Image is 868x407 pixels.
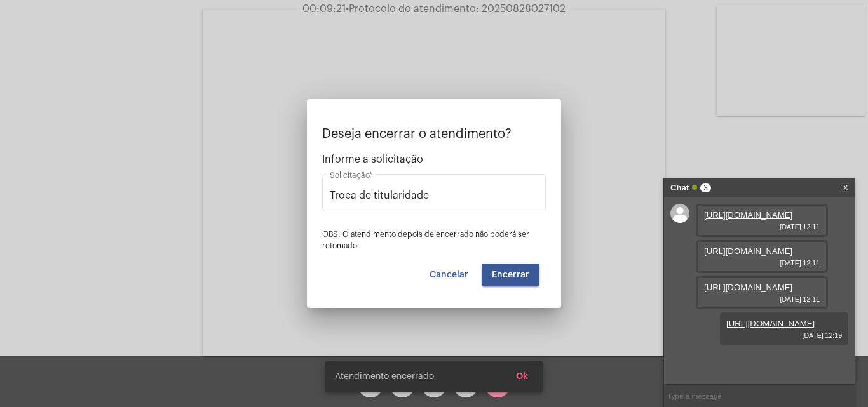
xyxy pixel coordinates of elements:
a: [URL][DOMAIN_NAME] [704,210,792,220]
span: 00:09:21 [302,4,346,14]
a: X [843,178,848,197]
span: Encerrar [492,270,529,279]
span: Ok [516,372,528,381]
a: [URL][DOMAIN_NAME] [704,246,792,256]
span: [DATE] 12:11 [704,259,820,267]
button: Cancelar [419,264,478,286]
span: Informe a solicitação [322,154,546,165]
span: • [346,4,349,14]
span: Protocolo do atendimento: 20250828027102 [346,4,566,14]
a: [URL][DOMAIN_NAME] [704,283,792,292]
a: [URL][DOMAIN_NAME] [726,319,815,328]
strong: Chat [670,178,689,197]
span: [DATE] 12:19 [726,331,842,339]
button: Encerrar [482,264,539,286]
span: [DATE] 12:11 [704,223,820,230]
span: [DATE] 12:11 [704,295,820,303]
span: Cancelar [430,270,468,279]
p: Deseja encerrar o atendimento? [322,127,546,141]
input: Buscar solicitação [330,190,538,201]
span: OBS: O atendimento depois de encerrado não poderá ser retomado. [322,230,529,250]
span: Online [692,185,697,190]
span: Atendimento encerrado [335,370,434,383]
span: 3 [700,183,711,192]
input: Type a message [664,385,855,407]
